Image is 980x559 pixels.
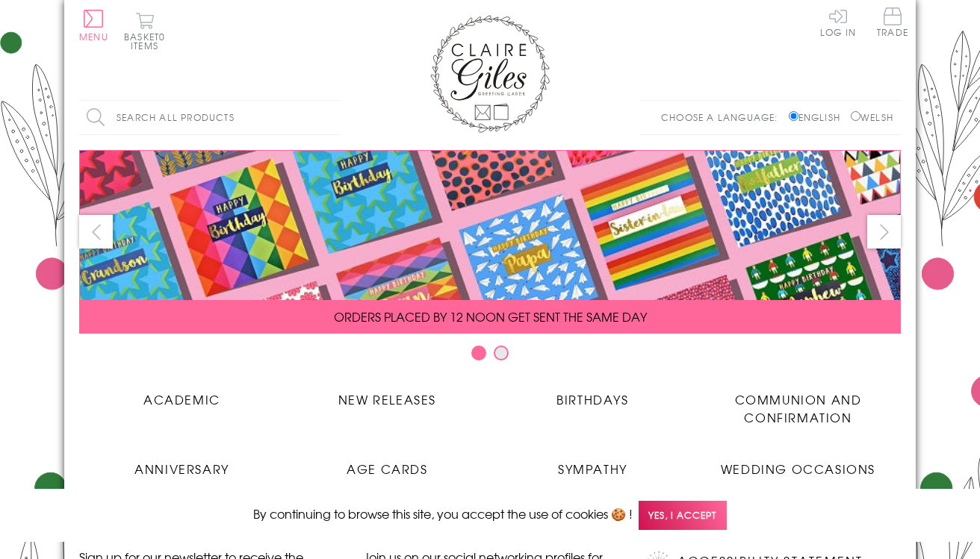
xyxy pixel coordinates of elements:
span: 0 items [131,30,165,52]
input: English [789,111,798,121]
p: Choose a language: [661,110,786,124]
span: Anniversary [134,460,229,478]
label: English [789,110,848,124]
span: Menu [79,30,108,43]
input: Welsh [851,111,860,121]
input: Search [326,101,341,134]
a: Communion and Confirmation [695,379,901,426]
button: prev [79,215,113,249]
a: Sympathy [490,449,695,478]
button: Basket0 items [124,12,165,50]
span: ORDERS PLACED BY 12 NOON GET SENT THE SAME DAY [334,307,647,325]
a: Birthdays [490,379,695,408]
span: Yes, I accept [639,501,727,530]
button: Menu [79,10,108,41]
span: Age Cards [347,460,427,478]
span: Communion and Confirmation [735,390,862,426]
a: Anniversary [79,449,285,478]
a: Academic [79,379,285,408]
input: Search all products [79,101,341,134]
label: Welsh [851,110,893,124]
button: next [867,215,901,249]
a: Wedding Occasions [695,449,901,478]
a: New Releases [285,379,490,408]
a: Age Cards [285,449,490,478]
a: Log In [820,7,856,37]
span: Sympathy [558,460,627,478]
a: Trade [877,7,908,40]
span: New Releases [338,390,436,408]
div: Carousel Pagination [79,345,901,368]
span: Academic [143,390,220,408]
button: Carousel Page 2 [494,346,509,360]
span: Birthdays [556,390,628,408]
span: Wedding Occasions [721,460,875,478]
img: Claire Giles Greetings Cards [430,15,550,133]
span: Trade [877,7,908,37]
button: Carousel Page 1 (Current Slide) [471,346,486,360]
